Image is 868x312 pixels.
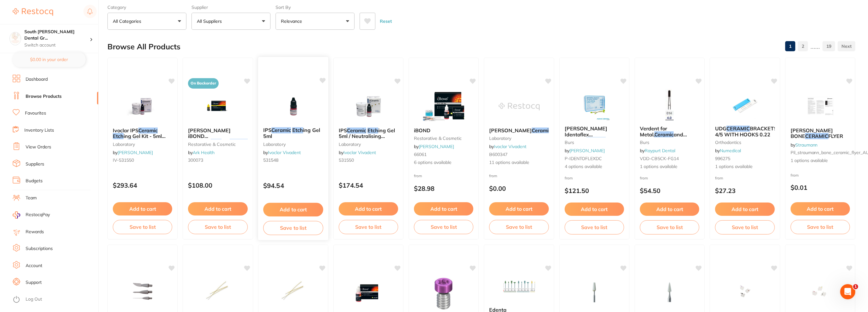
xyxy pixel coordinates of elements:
[565,220,624,234] button: Save to list
[113,133,124,139] em: Etch
[725,276,766,308] img: Ultra Clear Mini Ceramic Brackets , Roth.
[272,90,314,122] img: IPS Ceramic Etching Gel 5ml
[339,127,347,134] span: IPS
[188,220,247,234] button: Save to list
[339,220,398,234] button: Save to list
[640,125,667,137] span: Verdent for Metal,
[574,276,615,308] img: Meisinger Ceramic Abrasive White 649XF 204 025 / 5
[414,152,427,157] span: 66061
[281,18,305,24] p: Relevance
[489,202,549,215] button: Add to cart
[791,142,818,148] span: by
[489,136,549,141] small: laboratory
[26,178,43,184] a: Budgets
[118,150,153,155] a: [PERSON_NAME]
[715,220,774,234] button: Save to list
[13,211,20,219] img: RestocqPay
[489,220,549,234] button: Save to list
[263,141,323,147] small: laboratory
[720,148,741,153] a: Numedical
[113,182,172,189] p: $293.64
[414,159,473,166] span: 6 options available
[26,246,53,252] a: Subscriptions
[378,13,394,30] button: Reset
[113,150,153,155] span: by
[188,142,247,147] small: restorative & cosmetic
[273,276,314,308] img: Special High Fusing White Ceramic Solder
[489,159,549,166] span: 11 options available
[414,127,430,134] span: iBOND
[574,89,615,121] img: Kerr Identoflex Diamond Ceramic Polishers 6/pk
[800,276,841,308] img: Mini Ceramic Brackets, Roth & MBT per Unit
[13,52,86,67] button: $0.00 in your order
[414,185,473,192] p: $28.98
[489,173,497,178] span: from
[822,40,835,53] a: 19
[24,29,90,41] h4: South Burnett Dental Group
[127,139,138,145] em: Etch
[829,133,843,139] span: FLYER
[348,91,389,122] img: IPS Ceramic Etching Gel 5ml / Neutralising Powder 30ml
[423,91,464,122] img: iBOND
[188,127,231,145] span: [PERSON_NAME] iBOND Universal
[489,127,532,134] span: [PERSON_NAME]
[640,187,699,194] p: $54.50
[26,279,42,286] a: Support
[339,128,398,139] b: IPS Ceramic Etching Gel 5ml / Neutralising Powder 30ml
[292,127,303,133] em: Etch
[13,8,53,16] img: Restocq Logo
[414,173,422,178] span: from
[263,221,323,235] button: Save to list
[138,127,158,134] em: Ceramic
[263,150,301,155] span: by
[348,276,389,308] img: Kulzer iBOND Etch 35 Fluid
[640,220,699,234] button: Save to list
[26,229,44,235] a: Rewards
[13,211,50,219] a: RestocqPay
[197,91,238,122] img: Kulzer iBOND Universal Etchant Ceramic Prime 4ml
[726,125,750,132] em: CERAMIC
[339,202,398,215] button: Add to cart
[339,157,354,163] span: 531550
[649,276,690,308] img: Meisinger Ceramic Abrasive White 645XF 314 028 / 5
[24,127,54,134] a: Inventory Lists
[586,137,606,143] em: Ceramic
[13,5,53,19] a: Restocq Logo
[640,140,699,145] small: Burs
[26,195,37,201] a: Team
[795,142,818,148] a: Straumann
[113,202,172,215] button: Add to cart
[565,148,605,153] span: by
[188,182,247,189] p: $108.00
[26,76,48,83] a: Dashboard
[188,78,219,89] span: On Backorder
[26,144,51,150] a: View Orders
[188,157,203,163] span: 300073
[188,202,247,215] button: Add to cart
[489,128,549,133] b: Renfert Takanishi Ceramic Brush
[26,296,42,303] a: Log Out
[113,128,172,139] b: Ivoclar IPS Ceramic Etching Gel Kit - 5ml Bottle Etching Gel and 30g Neutralizing Powder
[263,127,271,133] span: IPS
[565,125,607,143] span: [PERSON_NAME] Identoflex Diamond
[107,13,186,30] button: All Categories
[230,139,249,145] em: Ceramic
[113,127,138,134] span: Ivoclar IPS
[263,157,278,163] span: 531548
[113,133,166,145] span: ing Gel Kit - 5ml Bottle
[191,4,270,10] label: Supplier
[423,278,464,309] img: RN OCCLUSAL SCREW FOR CERAMIC ABTUMENTS
[715,203,774,216] button: Add to cart
[791,158,850,164] span: 1 options available
[113,139,165,157] span: ing Gel and 30g Neutralizing Powder
[565,140,624,145] small: burs
[343,150,376,155] a: Ivoclar Vivadent
[263,127,320,139] span: ing Gel 5ml
[840,284,855,299] iframe: Intercom live chat
[800,91,841,122] img: PIL STRAUMANN BONE CERAMIC FLYER
[26,263,42,269] a: Account
[197,276,238,308] img: High Fusing White Ceramic Pre-Solder
[263,127,323,139] b: IPS Ceramic Etching Gel 5ml
[499,270,540,302] img: Edenta CeraGloss Ceramic Polishers 6/Bag
[191,13,270,30] button: All Suppliers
